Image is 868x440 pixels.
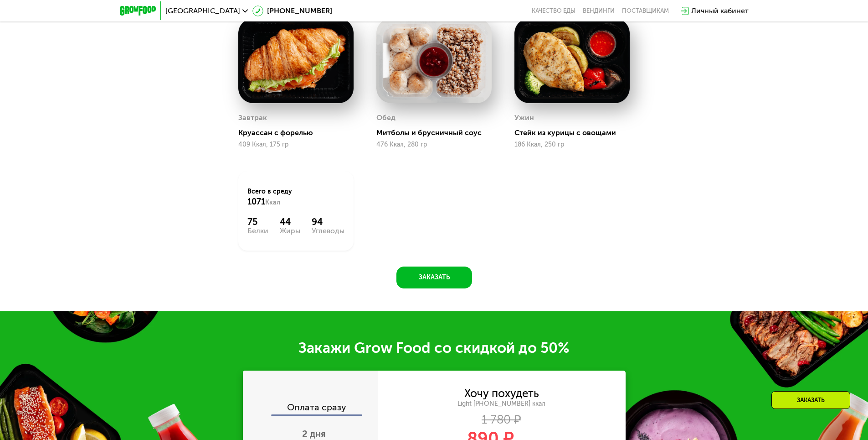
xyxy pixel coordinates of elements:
div: Жиры [280,227,300,235]
div: Углеводы [312,227,344,235]
button: Заказать [396,267,472,288]
div: 476 Ккал, 280 гр [376,141,492,148]
div: Белки [247,227,268,235]
div: 94 [312,216,344,227]
div: поставщикам [622,7,669,15]
div: Круассан с форелью [238,128,361,137]
div: Стейк из курицы с овощами [514,128,637,137]
div: Заказать [771,391,850,409]
div: 75 [247,216,268,227]
div: 44 [280,216,300,227]
div: Хочу похудеть [464,388,539,398]
a: Вендинги [583,7,615,15]
div: Митболы и брусничный соус [376,128,499,137]
div: 186 Ккал, 250 гр [514,141,630,148]
div: Оплата сразу [244,403,378,414]
a: Качество еды [532,7,575,15]
div: Завтрак [238,111,267,125]
div: Ужин [514,111,534,125]
div: 1 780 ₽ [378,415,626,425]
span: 2 дня [302,429,326,440]
a: [PHONE_NUMBER] [252,5,332,16]
div: Личный кабинет [691,5,749,16]
div: Всего в среду [247,187,344,207]
span: 1071 [247,197,265,207]
span: Ккал [265,199,280,206]
div: Обед [376,111,395,125]
div: Light [PHONE_NUMBER] ккал [378,400,626,408]
div: 409 Ккал, 175 гр [238,141,354,148]
span: [GEOGRAPHIC_DATA] [165,7,240,15]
